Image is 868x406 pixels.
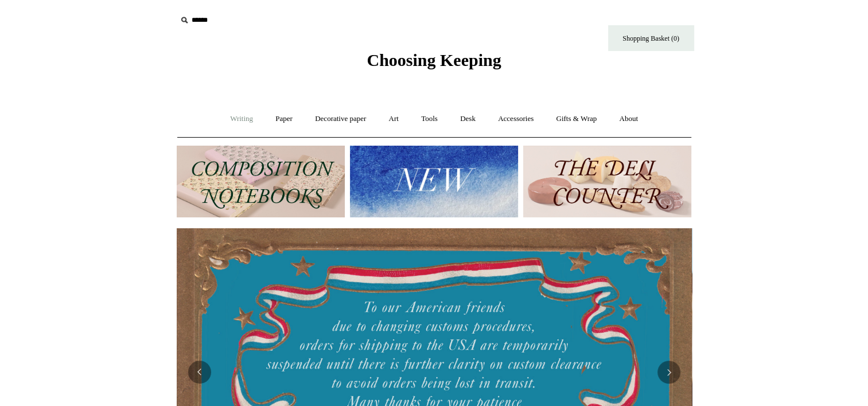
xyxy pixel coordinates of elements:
[450,104,486,134] a: Desk
[608,25,694,51] a: Shopping Basket (0)
[488,104,544,134] a: Accessories
[367,60,501,68] a: Choosing Keeping
[411,104,448,134] a: Tools
[177,146,345,217] img: 202302 Composition ledgers.jpg__PID:69722ee6-fa44-49dd-a067-31375e5d54ec
[546,104,607,134] a: Gifts & Wrap
[609,104,648,134] a: About
[379,104,409,134] a: Art
[305,104,376,134] a: Decorative paper
[220,104,263,134] a: Writing
[523,146,691,217] img: The Deli Counter
[265,104,303,134] a: Paper
[657,361,680,384] button: Next
[188,361,211,384] button: Previous
[350,146,518,217] img: New.jpg__PID:f73bdf93-380a-4a35-bcfe-7823039498e1
[367,50,501,69] span: Choosing Keeping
